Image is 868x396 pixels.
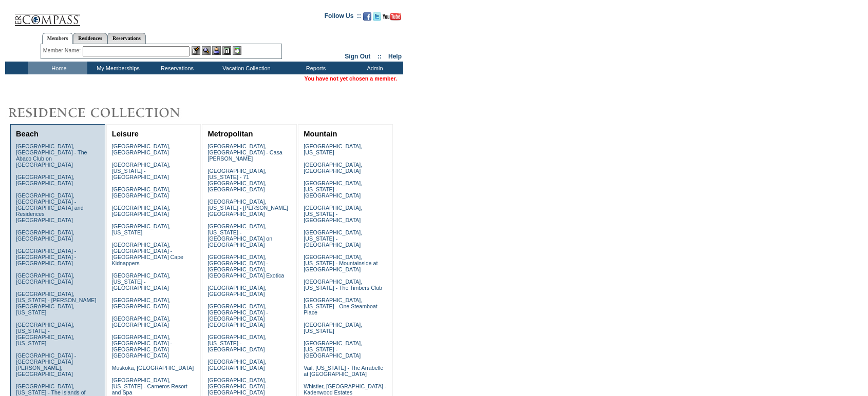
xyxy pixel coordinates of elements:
img: View [202,46,211,55]
a: Sign Out [345,53,370,60]
a: Muskoka, [GEOGRAPHIC_DATA] [112,365,194,371]
a: [GEOGRAPHIC_DATA], [GEOGRAPHIC_DATA] - [GEOGRAPHIC_DATA] [GEOGRAPHIC_DATA] [112,334,172,359]
a: Help [388,53,402,60]
a: Subscribe to our YouTube Channel [383,15,401,22]
td: Reports [285,62,344,74]
td: Admin [344,62,403,74]
a: [GEOGRAPHIC_DATA], [US_STATE] - Carneros Resort and Spa [112,377,187,395]
img: Become our fan on Facebook [363,12,371,21]
a: [GEOGRAPHIC_DATA], [US_STATE] - [GEOGRAPHIC_DATA] on [GEOGRAPHIC_DATA] [207,223,272,248]
img: Destinations by Exclusive Resorts [5,103,205,123]
a: [GEOGRAPHIC_DATA], [GEOGRAPHIC_DATA] [16,229,74,242]
a: Beach [16,130,39,138]
a: [GEOGRAPHIC_DATA], [GEOGRAPHIC_DATA] [304,162,362,174]
a: Vail, [US_STATE] - The Arrabelle at [GEOGRAPHIC_DATA] [304,365,383,377]
a: [GEOGRAPHIC_DATA], [GEOGRAPHIC_DATA] - [GEOGRAPHIC_DATA] and Residences [GEOGRAPHIC_DATA] [16,192,84,223]
a: [GEOGRAPHIC_DATA], [GEOGRAPHIC_DATA] - [GEOGRAPHIC_DATA] [GEOGRAPHIC_DATA] [207,303,268,328]
a: [GEOGRAPHIC_DATA], [US_STATE] - 71 [GEOGRAPHIC_DATA], [GEOGRAPHIC_DATA] [207,168,266,192]
img: Reservations [222,46,231,55]
a: [GEOGRAPHIC_DATA], [GEOGRAPHIC_DATA] - [GEOGRAPHIC_DATA] Cape Kidnappers [112,242,183,266]
span: You have not yet chosen a member. [305,75,397,82]
td: Reservations [146,62,205,74]
img: b_calculator.gif [233,46,241,55]
a: [GEOGRAPHIC_DATA], [US_STATE] - [GEOGRAPHIC_DATA] [112,162,171,180]
a: Whistler, [GEOGRAPHIC_DATA] - Kadenwood Estates [304,383,386,395]
a: [GEOGRAPHIC_DATA], [GEOGRAPHIC_DATA] [207,285,266,297]
a: Leisure [112,130,139,138]
a: [GEOGRAPHIC_DATA], [GEOGRAPHIC_DATA] - The Abaco Club on [GEOGRAPHIC_DATA] [16,143,87,168]
a: Reservations [107,33,146,44]
a: [GEOGRAPHIC_DATA], [US_STATE] - [GEOGRAPHIC_DATA] [304,180,362,199]
a: [GEOGRAPHIC_DATA], [US_STATE] [112,223,171,235]
span: :: [378,53,382,60]
img: b_edit.gif [192,46,200,55]
a: [GEOGRAPHIC_DATA], [GEOGRAPHIC_DATA] [112,143,171,155]
img: Compass Home [14,5,81,26]
a: Residences [73,33,107,44]
a: [GEOGRAPHIC_DATA], [US_STATE] [304,143,362,155]
a: Mountain [304,130,337,138]
a: [GEOGRAPHIC_DATA] - [GEOGRAPHIC_DATA][PERSON_NAME], [GEOGRAPHIC_DATA] [16,352,76,377]
a: [GEOGRAPHIC_DATA], [US_STATE] - [GEOGRAPHIC_DATA] [304,340,362,359]
a: [GEOGRAPHIC_DATA], [US_STATE] - [PERSON_NAME][GEOGRAPHIC_DATA] [207,199,288,217]
td: Home [28,62,87,74]
a: [GEOGRAPHIC_DATA], [US_STATE] - [GEOGRAPHIC_DATA] [304,205,362,223]
a: [GEOGRAPHIC_DATA], [US_STATE] - The Timbers Club [304,279,382,291]
img: Subscribe to our YouTube Channel [383,13,401,21]
td: Follow Us :: [325,11,361,24]
a: [GEOGRAPHIC_DATA], [GEOGRAPHIC_DATA] - [GEOGRAPHIC_DATA], [GEOGRAPHIC_DATA] Exotica [207,254,284,279]
a: [GEOGRAPHIC_DATA], [US_STATE] - One Steamboat Place [304,297,378,315]
a: [GEOGRAPHIC_DATA], [US_STATE] - [GEOGRAPHIC_DATA], [US_STATE] [16,322,74,346]
a: Metropolitan [207,130,253,138]
a: [GEOGRAPHIC_DATA], [GEOGRAPHIC_DATA] [16,174,74,186]
a: Members [42,33,73,44]
div: Member Name: [43,46,83,55]
a: Become our fan on Facebook [363,15,371,22]
a: [GEOGRAPHIC_DATA], [US_STATE] - [GEOGRAPHIC_DATA] [304,229,362,248]
a: [GEOGRAPHIC_DATA], [US_STATE] - [GEOGRAPHIC_DATA] [112,272,171,291]
img: Follow us on Twitter [373,12,381,21]
a: [GEOGRAPHIC_DATA], [GEOGRAPHIC_DATA] [112,297,171,309]
a: [GEOGRAPHIC_DATA], [GEOGRAPHIC_DATA] [112,186,171,199]
a: [GEOGRAPHIC_DATA], [GEOGRAPHIC_DATA] - Casa [PERSON_NAME] [207,143,282,162]
img: Impersonate [212,46,221,55]
a: [GEOGRAPHIC_DATA], [US_STATE] [304,322,362,334]
a: [GEOGRAPHIC_DATA], [GEOGRAPHIC_DATA] [112,315,171,328]
a: Follow us on Twitter [373,15,381,22]
td: Vacation Collection [205,62,285,74]
a: [GEOGRAPHIC_DATA] - [GEOGRAPHIC_DATA] - [GEOGRAPHIC_DATA] [16,248,76,266]
a: [GEOGRAPHIC_DATA], [GEOGRAPHIC_DATA] [207,359,266,371]
a: [GEOGRAPHIC_DATA], [GEOGRAPHIC_DATA] [112,205,171,217]
a: [GEOGRAPHIC_DATA], [GEOGRAPHIC_DATA] [16,272,74,285]
a: [GEOGRAPHIC_DATA], [US_STATE] - [PERSON_NAME][GEOGRAPHIC_DATA], [US_STATE] [16,291,97,315]
a: [GEOGRAPHIC_DATA], [US_STATE] - Mountainside at [GEOGRAPHIC_DATA] [304,254,378,272]
td: My Memberships [87,62,146,74]
a: [GEOGRAPHIC_DATA], [US_STATE] - [GEOGRAPHIC_DATA] [207,334,266,352]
